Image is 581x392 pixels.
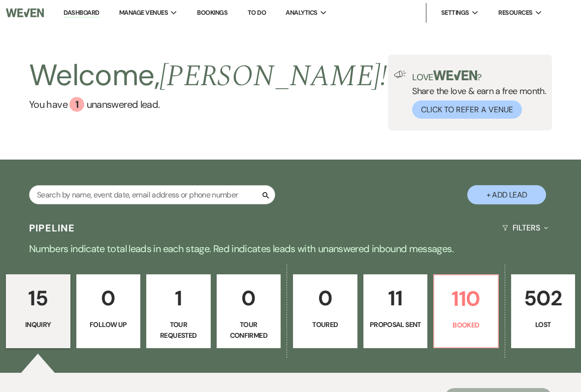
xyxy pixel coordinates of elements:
span: Manage Venues [119,8,168,18]
a: 11Proposal Sent [363,274,428,348]
a: Bookings [197,8,227,17]
p: Love ? [412,70,546,82]
p: 0 [83,282,134,315]
p: Inquiry [12,319,64,330]
p: 1 [153,282,204,315]
img: Weven Logo [6,2,44,23]
a: 15Inquiry [6,274,70,348]
a: 0Follow Up [76,274,141,348]
h3: Pipeline [29,221,75,235]
a: 0Toured [293,274,357,348]
p: Tour Requested [153,319,204,341]
span: Settings [441,8,469,18]
p: Lost [517,319,569,330]
p: 110 [440,282,492,315]
p: Tour Confirmed [223,319,275,341]
p: Follow Up [83,319,134,330]
a: Dashboard [64,8,99,18]
input: Search by name, event date, email address or phone number [29,185,275,204]
button: Filters [498,215,552,241]
a: You have 1 unanswered lead. [29,97,387,112]
a: 0Tour Confirmed [217,274,281,348]
span: Analytics [286,8,317,18]
p: 0 [299,282,351,315]
p: 15 [12,282,64,315]
p: Proposal Sent [370,319,421,330]
a: To Do [248,8,266,17]
button: + Add Lead [467,185,546,204]
p: 0 [223,282,275,315]
a: 502Lost [511,274,576,348]
span: Resources [498,8,532,18]
div: Share the love & earn a free month. [406,70,546,119]
button: Click to Refer a Venue [412,100,522,119]
h2: Welcome, [29,55,387,97]
a: 1Tour Requested [146,274,211,348]
a: 110Booked [433,274,499,348]
p: Toured [299,319,351,330]
p: Booked [440,320,492,330]
img: weven-logo-green.svg [433,70,477,80]
div: 1 [69,97,84,112]
img: loud-speaker-illustration.svg [394,70,406,78]
p: 502 [517,282,569,315]
span: [PERSON_NAME] ! [160,54,387,99]
p: 11 [370,282,421,315]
